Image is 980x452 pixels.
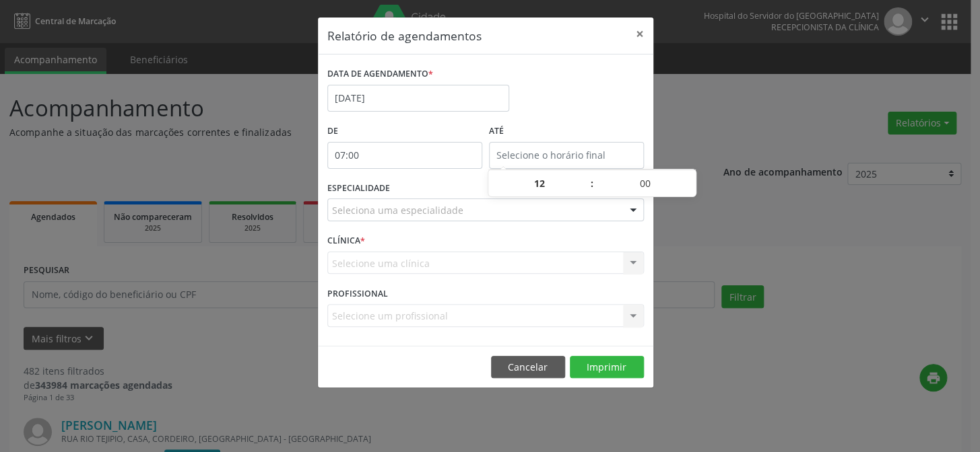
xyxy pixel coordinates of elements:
[327,231,365,252] label: CLÍNICA
[489,142,644,169] input: Selecione o horário final
[327,142,482,169] input: Selecione o horário inicial
[327,64,433,85] label: DATA DE AGENDAMENTO
[327,121,482,142] label: De
[488,170,590,197] input: Hour
[489,121,644,142] label: ATÉ
[594,170,696,197] input: Minute
[590,170,594,197] span: :
[327,85,509,112] input: Selecione uma data ou intervalo
[491,356,565,379] button: Cancelar
[327,27,482,44] h5: Relatório de agendamentos
[626,17,653,50] button: Close
[570,356,644,379] button: Imprimir
[327,283,388,304] label: PROFISSIONAL
[332,203,463,217] span: Seleciona uma especialidade
[327,178,390,199] label: ESPECIALIDADE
